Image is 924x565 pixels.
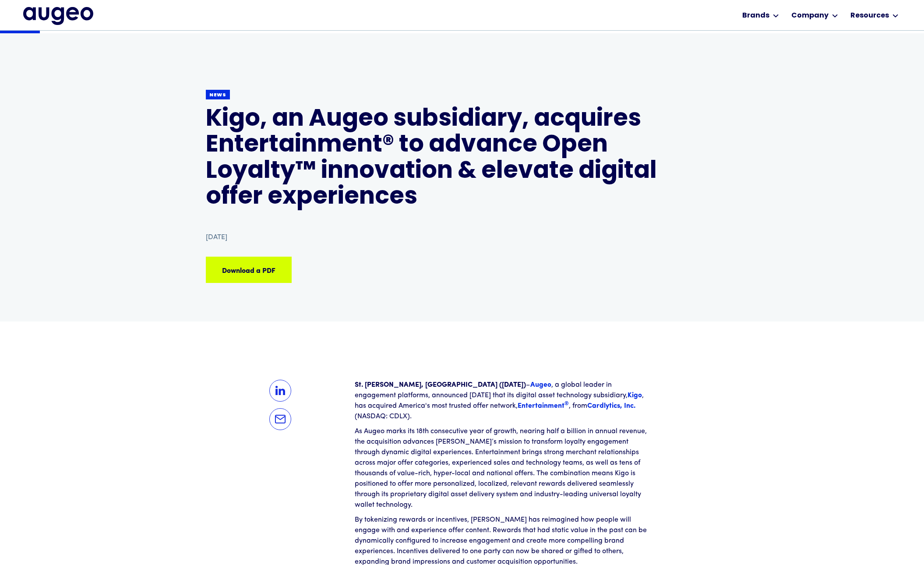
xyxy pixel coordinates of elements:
[206,107,718,211] h1: Kigo, an Augeo subsidiary, acquires Entertainment® to advance Open Loyalty™ innovation & elevate ...
[355,413,412,420] span: (NASDAQ: CDLX).
[791,11,829,21] div: Company
[530,381,551,388] a: Augeo
[355,392,644,410] span: , has acquired America's most trusted offer network,
[587,403,635,410] a: Cardlytics, Inc.
[23,7,93,25] img: Augeo's full logo in midnight blue.
[209,92,226,99] div: News
[518,403,569,410] a: Entertainment®
[355,426,652,510] p: As Augeo marks its 18th consecutive year of growth, nearing half a billion in annual revenue, the...
[628,392,642,399] a: Kigo
[569,403,587,410] span: , from
[526,381,530,388] span: –
[564,401,569,406] sup: ®
[355,381,526,388] strong: St. [PERSON_NAME], [GEOGRAPHIC_DATA] ([DATE])
[850,11,889,21] div: Resources
[355,381,628,399] span: , a global leader in engagement platforms, announced [DATE] that its digital asset technology sub...
[23,7,93,25] a: home
[206,257,292,283] a: Download a PDF
[742,11,769,21] div: Brands
[518,403,564,410] span: Entertainment
[206,232,227,243] div: [DATE]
